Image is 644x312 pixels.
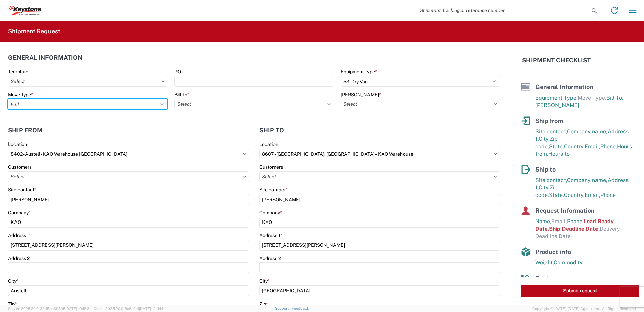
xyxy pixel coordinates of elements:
input: Select [8,149,249,159]
span: Server: 2025.20.0-32d5ea39505 [8,307,91,311]
label: Equipment Type [341,69,377,75]
label: Site contact [259,187,288,193]
label: [PERSON_NAME] [341,92,381,98]
label: Address 1 [8,232,31,238]
h2: General Information [8,54,83,61]
label: Move Type [8,92,33,98]
span: Commodity [554,259,583,266]
span: Name, [535,218,551,225]
label: Address 1 [259,232,282,238]
span: Phone [600,192,616,198]
h2: Shipment Request [8,27,60,35]
label: City [8,278,19,284]
label: Zip [8,301,17,307]
label: Site contact [8,187,36,193]
label: Location [259,141,278,147]
span: Site contact, [535,128,567,135]
span: Phone, [567,218,584,225]
span: Route [535,275,553,282]
input: Select [259,171,500,182]
input: Select [8,76,167,87]
span: Country, [564,143,585,150]
span: Ship to [535,166,556,173]
label: PO# [174,69,184,75]
span: Bill To, [606,95,623,101]
input: Select [174,99,334,109]
span: Product info [535,248,571,255]
span: Ship Deadline Date, [549,226,600,232]
h2: Shipment Checklist [522,56,591,64]
span: Email, [585,192,600,198]
span: Site contact, [535,177,567,183]
h2: Ship from [8,127,43,134]
span: Email, [551,218,567,225]
span: Email, [585,143,600,150]
span: Move Type, [578,95,606,101]
button: Submit request [521,285,639,297]
label: City [259,278,270,284]
span: Copyright © [DATE]-[DATE] Agistix Inc., All Rights Reserved [532,306,636,312]
span: Request Information [535,207,595,214]
span: State, [549,192,564,198]
span: General Information [535,83,593,90]
span: Weight, [535,259,554,266]
input: Select [8,171,249,182]
span: State, [549,143,564,150]
input: Shipment, tracking or reference number [415,4,589,17]
span: Company name, [567,177,608,183]
span: Hours to [548,151,570,157]
label: Location [8,141,27,147]
label: Customers [259,164,283,170]
span: City, [539,136,550,142]
span: Company name, [567,128,608,135]
label: Template [8,69,28,75]
label: Customers [8,164,32,170]
input: Select [341,99,500,109]
label: Address 2 [8,255,30,261]
a: Support [275,306,292,310]
span: [DATE] 12:11:14 [139,307,163,311]
span: [DATE] 10:18:31 [65,307,91,311]
h2: Ship to [259,127,284,134]
a: Feedback [292,306,309,310]
label: Address 2 [259,255,281,261]
label: Company [259,210,282,216]
label: Company [8,210,31,216]
input: Select [259,149,500,159]
span: Ship from [535,117,563,124]
span: Equipment Type, [535,95,578,101]
span: Country, [564,192,585,198]
span: Client: 2025.20.0-8c6e0cf [94,307,163,311]
label: Zip [259,301,268,307]
span: [PERSON_NAME] [535,102,579,108]
span: City, [539,184,550,191]
label: Bill To [174,92,189,98]
span: Phone, [600,143,617,150]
